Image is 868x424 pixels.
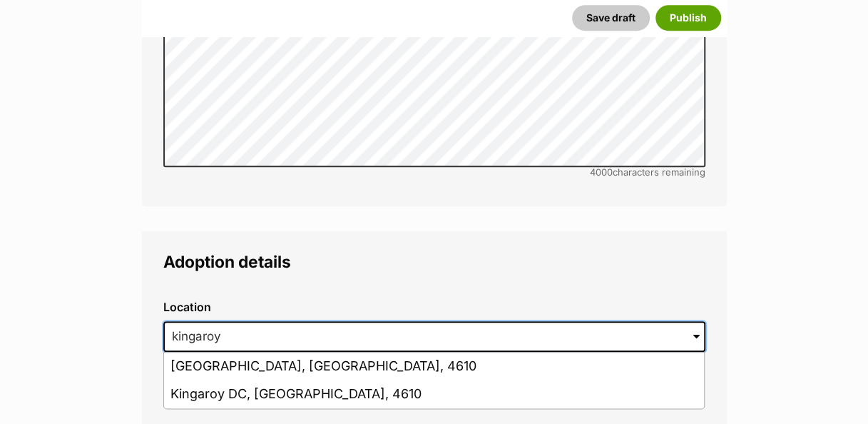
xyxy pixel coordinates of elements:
span: 4000 [590,166,613,178]
button: Publish [655,5,721,31]
legend: Adoption details [163,253,705,271]
li: Kingaroy DC, [GEOGRAPHIC_DATA], 4610 [164,380,704,408]
div: characters remaining [163,167,705,178]
label: Location [163,301,705,313]
li: [GEOGRAPHIC_DATA], [GEOGRAPHIC_DATA], 4610 [164,353,704,380]
input: Enter suburb or postcode [163,321,705,353]
button: Save draft [572,5,650,31]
